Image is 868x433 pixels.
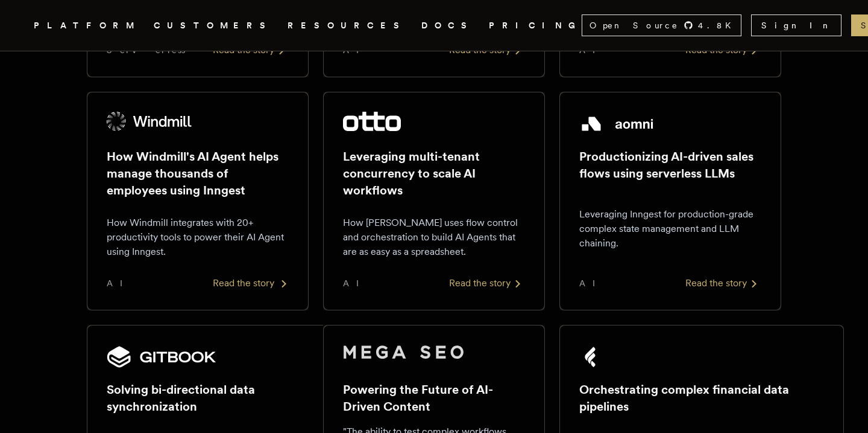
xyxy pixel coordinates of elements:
h2: Leveraging multi-tenant concurrency to scale AI workflows [343,148,525,199]
a: CUSTOMERS [154,18,273,33]
p: How Windmill integrates with 20+ productivity tools to power their AI Agent using Inngest. [107,216,289,259]
h2: Orchestrating complex financial data pipelines [579,381,824,415]
a: Otto logoLeveraging multi-tenant concurrency to scale AI workflowsHow [PERSON_NAME] uses flow con... [323,92,545,310]
h2: How Windmill's AI Agent helps manage thousands of employees using Inngest [107,148,289,199]
p: Leveraging Inngest for production-grade complex state management and LLM chaining. [579,207,761,251]
a: PRICING [489,18,582,33]
div: Read the story [685,276,761,290]
div: Read the story [449,276,525,290]
span: AI [343,277,370,289]
img: Fey [579,345,603,369]
span: 4.8 K [698,19,738,31]
a: DOCS [421,18,474,33]
span: AI [579,277,606,289]
img: Aomni [579,112,656,136]
span: Open Source [590,19,679,31]
img: Mega SEO [343,345,464,359]
h2: Productionizing AI-driven sales flows using serverless LLMs [579,148,761,182]
div: Read the story [213,276,289,290]
button: PLATFORM [34,18,139,33]
span: AI [107,277,133,289]
img: Windmill [107,112,192,131]
img: Otto [343,112,401,131]
a: Windmill logoHow Windmill's AI Agent helps manage thousands of employees using InngestHow Windmil... [87,92,309,310]
p: How [PERSON_NAME] uses flow control and orchestration to build AI Agents that are as easy as a sp... [343,216,525,259]
h2: Solving bi-directional data synchronization [107,381,320,415]
a: Aomni logoProductionizing AI-driven sales flows using serverless LLMsLeveraging Inngest for produ... [559,92,781,310]
h2: Powering the Future of AI-Driven Content [343,381,525,415]
img: GitBook [107,345,216,369]
a: Sign In [751,14,841,36]
button: RESOURCES [288,18,407,33]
